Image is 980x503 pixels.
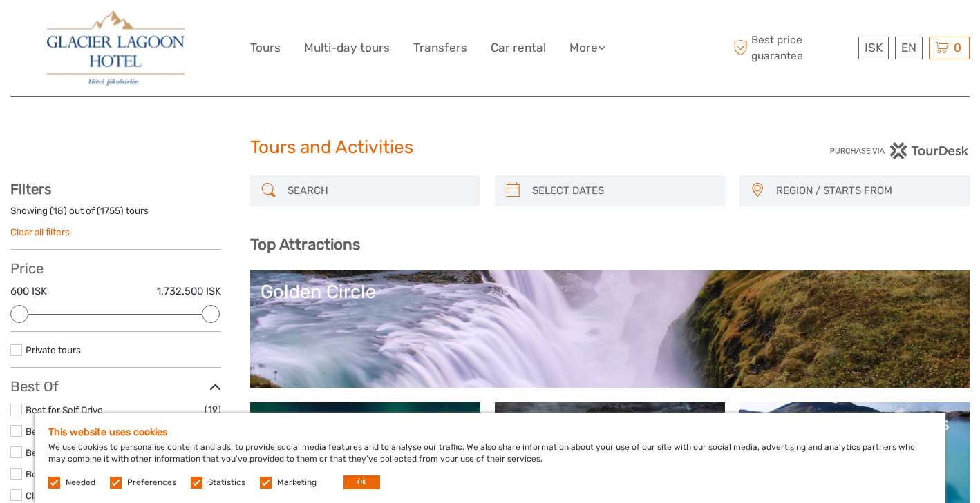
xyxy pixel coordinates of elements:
a: Private tours [26,344,81,355]
label: 600 ISK [10,284,47,299]
a: Classic Tours [26,490,82,501]
span: (19) [205,402,221,417]
strong: Filters [10,181,51,197]
a: Multi-day tours [304,38,390,58]
span: 0 [952,41,963,55]
div: Showing ( ) out of ( ) tours [10,204,221,226]
label: Needed [66,477,95,489]
img: PurchaseViaTourDesk.png [829,142,970,159]
b: Top Attractions [250,235,360,254]
span: ISK [865,41,883,55]
h3: Best Of [10,378,221,395]
input: SEARCH [282,179,473,203]
div: EN [895,37,923,59]
div: We use cookies to personalise content and ads, to provide social media features and to analyse ou... [35,413,945,503]
a: Clear all filters [10,226,70,237]
label: 18 [53,204,64,217]
input: SELECT DATES [527,179,718,203]
a: Tours [250,38,281,58]
button: OK [343,475,380,489]
h1: Tours and Activities [250,137,730,159]
img: 2790-86ba44ba-e5e5-4a53-8ab7-28051417b7bc_logo_big.jpg [47,10,184,86]
p: We're away right now. Please check back later! [19,24,156,35]
span: Best price guarantee [730,32,855,63]
label: 1.732.500 ISK [157,284,221,299]
label: Marketing [277,477,317,489]
a: Best of Summer [26,447,95,458]
button: REGION / STARTS FROM [770,179,963,202]
label: 1755 [100,204,120,217]
a: Best for Self Drive [26,404,103,415]
div: Golden Circle [261,281,959,303]
a: Best of Winter [26,469,86,480]
label: Preferences [127,477,176,489]
label: Statistics [208,477,245,489]
a: Car rental [491,38,546,58]
a: More [569,38,605,58]
a: Best of Reykjanes/Eruption Sites [26,426,168,437]
h3: Price [10,260,221,277]
h5: This website uses cookies [48,426,932,438]
a: Transfers [413,38,467,58]
button: Open LiveChat chat widget [159,21,176,38]
a: Golden Circle [261,281,959,377]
